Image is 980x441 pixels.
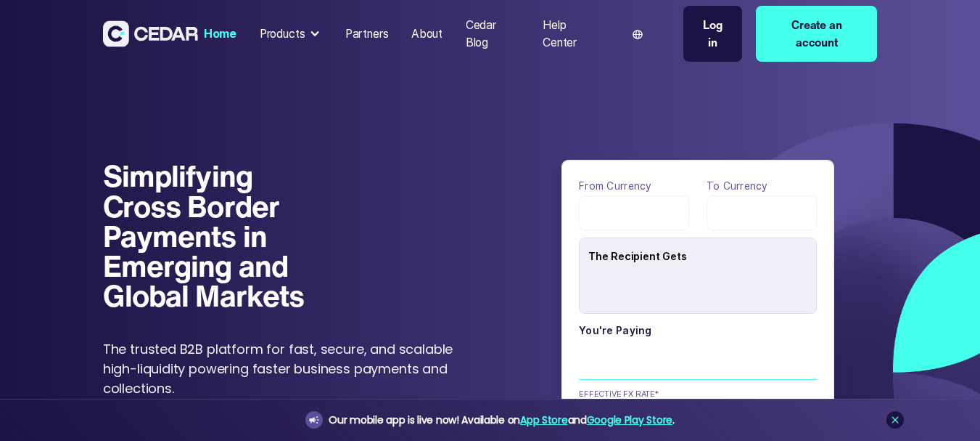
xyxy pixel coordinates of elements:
[707,177,817,195] label: To currency
[466,17,520,51] div: Cedar Blog
[198,18,242,50] a: Home
[411,25,442,43] div: About
[543,17,601,51] div: Help Center
[698,17,728,51] div: Log in
[345,25,389,43] div: Partners
[260,25,305,43] div: Products
[537,9,606,58] a: Help Center
[308,414,320,426] img: announcement
[520,413,567,427] a: App Store
[103,161,318,310] h1: Simplifying Cross Border Payments in Emerging and Global Markets
[683,6,743,62] a: Log in
[460,9,526,58] a: Cedar Blog
[254,20,328,49] div: Products
[405,18,448,50] a: About
[588,243,816,270] div: The Recipient Gets
[579,388,662,400] div: EFFECTIVE FX RATE*
[756,6,877,62] a: Create an account
[579,322,817,340] label: You're paying
[587,413,672,427] a: Google Play Store
[103,339,461,398] p: The trusted B2B platform for fast, secure, and scalable high-liquidity powering faster business p...
[579,177,689,195] label: From currency
[329,411,674,429] div: Our mobile app is live now! Available on and .
[204,25,236,43] div: Home
[339,18,394,50] a: Partners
